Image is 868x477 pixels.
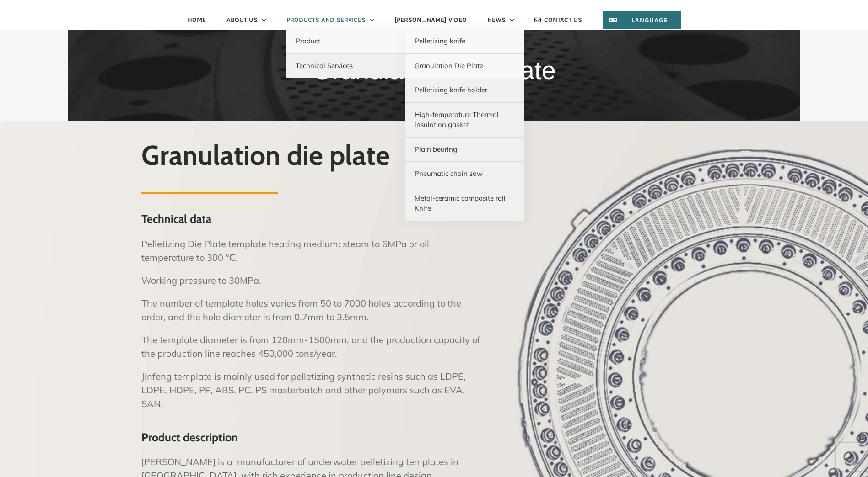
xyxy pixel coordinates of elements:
a: PRODUCTS AND SERVICES [286,11,374,29]
span: ABOUT US [226,17,258,23]
a: NEWS [487,11,514,29]
a: HOME [188,11,206,29]
span: Metal-ceramic composite roll Knife [415,194,506,213]
p: The template diameter is from 120mm-1500mm, and the production capacity of the production line re... [141,333,484,360]
span: [PERSON_NAME] VIDEO [394,17,467,23]
a: [PERSON_NAME] VIDEO [394,11,467,29]
span: NEWS [487,17,506,23]
a: Plain bearing [405,138,524,162]
a: Pelletizing knife [405,29,524,54]
span: PRODUCTS AND SERVICES [286,17,366,23]
span: Pneumatic chain saw [415,169,483,178]
span: Pelletizing knife [415,37,465,45]
h1: Granulation Die Plate [14,51,854,90]
p: Jinfeng template is mainly used for pelletizing synthetic resins such as LDPE, LDPE, HDPE, PP, AB... [141,370,484,411]
p: The number of template holes varies from 50 to 7000 holes according to the order, and the hole di... [141,297,484,324]
span: Technical Services [296,61,353,70]
p: Working pressure to 30MPa. [141,274,484,287]
span: High-temperature Thermal insulation gasket [415,110,499,129]
span: Language [616,16,668,24]
span: HOME [188,17,206,23]
a: CONTACT US [534,11,582,29]
a: Product [286,29,405,54]
a: Pelletizing knife holder [405,78,524,103]
nav: Main Menu [141,11,727,29]
a: High-temperature Thermal insulation gasket [405,103,524,138]
p: Pelletizing Die Plate template heating medium: steam to 6MPa or oil temperature to 300 ℃. [141,237,484,265]
a: Metal-ceramic composite roll Knife [405,186,524,221]
span: CONTACT US [544,17,582,23]
nav: Breadcrumb [14,90,854,100]
span: Granulation Die Plate [415,61,483,70]
a: Granulation Die Plate [405,54,524,79]
a: ABOUT US [226,11,266,29]
h2: Granulation die plate [141,140,484,170]
strong: Product description [141,430,238,444]
span: Pelletizing knife holder [415,85,487,94]
strong: Technical data [141,212,211,226]
span: Plain bearing [415,145,457,154]
a: Technical Services [286,54,405,79]
span: Product [296,37,320,45]
a: Pneumatic chain saw [405,162,524,186]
